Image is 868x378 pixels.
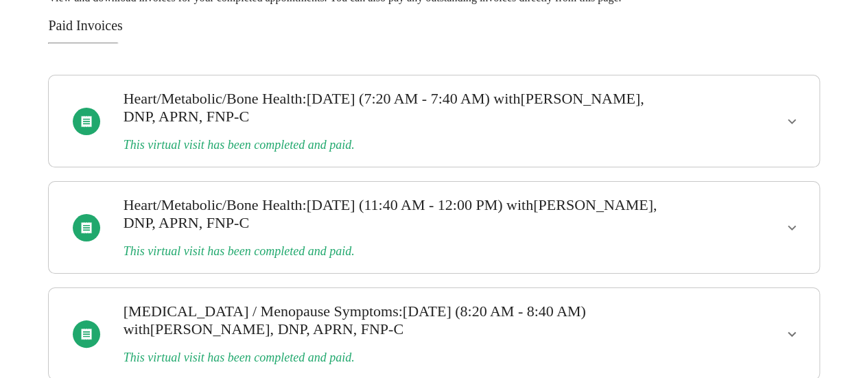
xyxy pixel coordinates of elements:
span: with [PERSON_NAME], DNP, APRN, FNP-C [124,196,657,231]
h3: This virtual visit has been completed and paid. [124,351,671,365]
button: show more [775,318,808,351]
span: Heart/Metabolic/Bone Health [124,196,303,213]
span: [MEDICAL_DATA] / Menopause Symptoms [124,303,399,320]
h3: : [DATE] (8:20 AM - 8:40 AM) [124,303,671,338]
h3: : [DATE] (11:40 AM - 12:00 PM) [124,196,671,232]
button: show more [775,211,808,244]
span: with [PERSON_NAME], DNP, APRN, FNP-C [124,320,403,338]
span: Heart/Metabolic/Bone Health [124,90,303,107]
button: show more [775,105,808,138]
h3: This virtual visit has been completed and paid. [124,138,671,152]
h3: This virtual visit has been completed and paid. [124,244,671,259]
span: with [PERSON_NAME], DNP, APRN, FNP-C [124,90,644,125]
h3: : [DATE] (7:20 AM - 7:40 AM) [124,90,671,126]
h3: Paid Invoices [48,18,819,34]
